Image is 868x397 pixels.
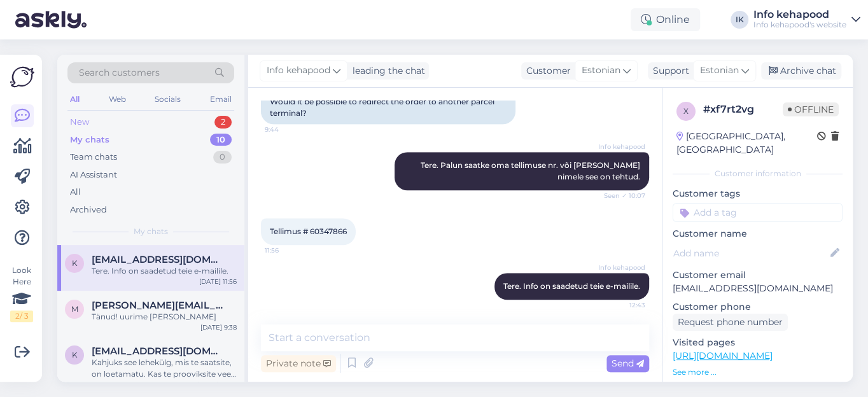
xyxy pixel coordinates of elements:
[265,246,312,255] span: 11:56
[700,64,739,78] span: Estonian
[72,258,78,268] span: k
[134,226,168,237] span: My chats
[598,142,645,151] span: Info kehapood
[673,168,843,179] div: Customer information
[503,281,640,291] span: Tere. Info on saadetud teie e-mailile.
[197,380,237,389] div: [DATE] 14:28
[79,66,160,80] span: Search customers
[673,314,788,331] div: Request phone number
[270,226,347,236] span: Tellimus # 60347866
[598,300,645,310] span: 12:43
[106,91,129,108] div: Web
[70,186,81,198] div: All
[207,91,234,108] div: Email
[71,304,78,314] span: m
[70,134,109,146] div: My chats
[92,345,224,357] span: klenja.tiitsar@gmail.com
[265,125,312,134] span: 9:44
[703,102,783,117] div: # xf7rt2vg
[347,64,425,78] div: leading the chat
[267,64,330,78] span: Info kehapood
[67,91,82,108] div: All
[753,10,860,30] a: Info kehapoodInfo kehapood's website
[70,169,117,181] div: AI Assistant
[673,366,843,378] p: See more ...
[199,277,237,286] div: [DATE] 11:56
[261,91,515,124] div: Would it be possible to redirect the order to another parcel terminal?
[673,336,843,349] p: Visited pages
[70,204,107,216] div: Archived
[92,311,237,323] div: Tänud! uurime [PERSON_NAME]
[673,246,828,260] input: Add name
[214,116,232,129] div: 2
[92,254,224,265] span: katy.haapsal@gmail.com
[92,357,237,380] div: Kahjuks see lehekülg, mis te saatsite, on loetamatu. Kas te prooviksite veel ostukorvist sellise ...
[92,300,224,311] span: marjamaa.michel@gmail.com
[673,227,843,240] p: Customer name
[673,350,773,361] a: [URL][DOMAIN_NAME]
[70,116,89,129] div: New
[92,265,237,277] div: Tere. Info on saadetud teie e-mailile.
[213,151,232,164] div: 0
[783,102,839,116] span: Offline
[612,358,644,369] span: Send
[676,130,817,157] div: [GEOGRAPHIC_DATA], [GEOGRAPHIC_DATA]
[10,310,33,322] div: 2 / 3
[598,191,645,200] span: Seen ✓ 10:07
[673,282,843,295] p: [EMAIL_ADDRESS][DOMAIN_NAME]
[753,10,846,20] div: Info kehapood
[152,91,183,108] div: Socials
[761,62,841,80] div: Archive chat
[72,350,78,359] span: k
[731,11,748,29] div: IK
[673,187,843,200] p: Customer tags
[683,106,689,116] span: x
[673,268,843,282] p: Customer email
[10,65,34,89] img: Askly Logo
[753,20,846,30] div: Info kehapood's website
[70,151,117,164] div: Team chats
[210,134,232,146] div: 10
[261,355,336,372] div: Private note
[673,300,843,314] p: Customer phone
[631,8,700,31] div: Online
[582,64,620,78] span: Estonian
[200,323,237,332] div: [DATE] 9:38
[10,265,33,322] div: Look Here
[421,160,642,181] span: Tere. Palun saatke oma tellimuse nr. või [PERSON_NAME] nimele see on tehtud.
[648,64,689,78] div: Support
[521,64,571,78] div: Customer
[673,203,843,222] input: Add a tag
[598,263,645,272] span: Info kehapood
